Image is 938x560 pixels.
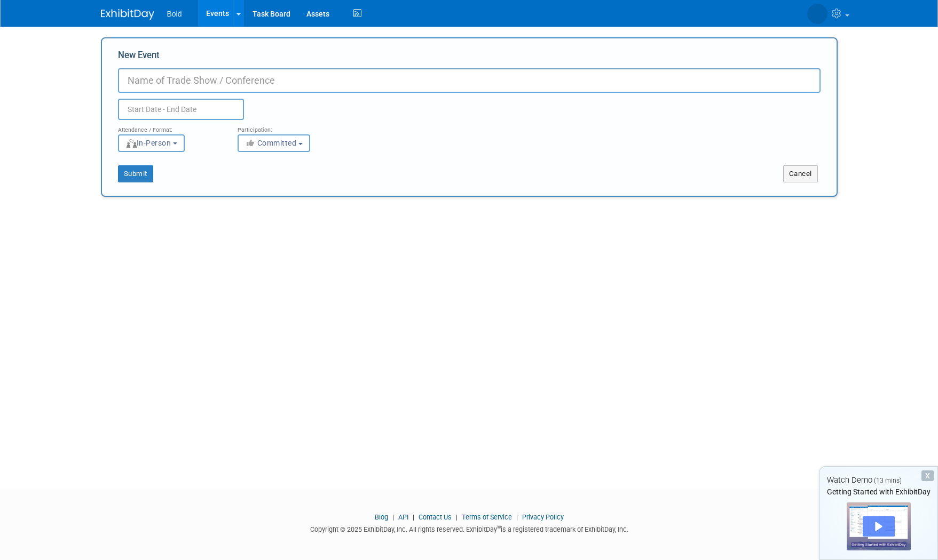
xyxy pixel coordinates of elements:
[118,134,185,152] button: In-Person
[118,68,821,93] input: Name of Trade Show / Conference
[118,165,153,182] button: Submit
[462,513,512,521] a: Terms of Service
[497,524,501,530] sup: ®
[410,513,417,521] span: |
[398,513,408,521] a: API
[514,513,521,521] span: |
[863,516,895,537] div: Play
[783,165,818,182] button: Cancel
[238,134,310,152] button: Committed
[101,9,154,20] img: ExhibitDay
[245,139,297,147] span: Committed
[118,99,244,120] input: Start Date - End Date
[118,120,222,134] div: Attendance / Format:
[453,513,460,521] span: |
[375,513,388,521] a: Blog
[167,10,182,18] span: Bold
[238,120,341,134] div: Participation:
[807,4,827,24] img: Marcia Last
[874,477,902,484] span: (13 mins)
[390,513,397,521] span: |
[125,139,171,147] span: In-Person
[819,486,937,497] div: Getting Started with ExhibitDay
[419,513,452,521] a: Contact Us
[522,513,564,521] a: Privacy Policy
[118,49,160,66] label: New Event
[921,470,934,481] div: Dismiss
[819,475,937,486] div: Watch Demo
